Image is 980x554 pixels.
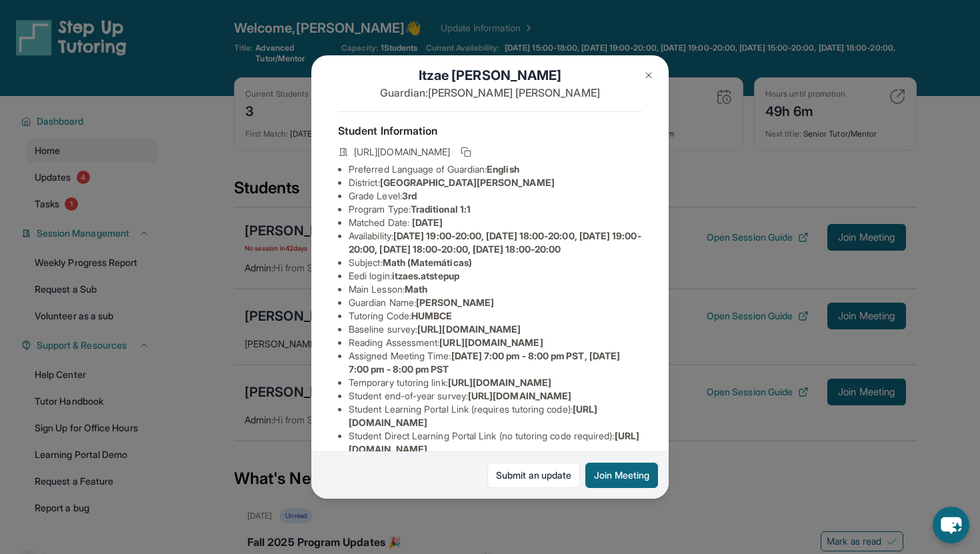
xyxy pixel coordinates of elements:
span: [URL][DOMAIN_NAME] [468,390,571,401]
p: Guardian: [PERSON_NAME] [PERSON_NAME] [338,85,642,101]
span: [DATE] 7:00 pm - 8:00 pm PST, [DATE] 7:00 pm - 8:00 pm PST [349,350,620,375]
li: Subject : [349,256,642,269]
li: Tutoring Code : [349,309,642,323]
li: Eedi login : [349,269,642,283]
li: Matched Date: [349,216,642,229]
span: [DATE] 19:00-20:00, [DATE] 18:00-20:00, [DATE] 19:00-20:00, [DATE] 18:00-20:00, [DATE] 18:00-20:00 [349,230,641,255]
li: Program Type: [349,203,642,216]
span: [URL][DOMAIN_NAME] [439,337,543,348]
button: Join Meeting [585,463,658,488]
span: HUMBCE [411,310,452,321]
button: chat-button [933,507,969,543]
li: Main Lesson : [349,283,642,296]
li: Grade Level: [349,189,642,203]
h4: Student Information [338,123,642,139]
li: Student end-of-year survey : [349,389,642,403]
a: Submit an update [487,463,580,488]
h1: Itzae [PERSON_NAME] [338,66,642,85]
span: itzaes.atstepup [392,270,459,281]
li: District: [349,176,642,189]
li: Student Direct Learning Portal Link (no tutoring code required) : [349,429,642,456]
li: Assigned Meeting Time : [349,349,642,376]
button: Copy link [458,144,474,160]
span: Math [405,283,427,295]
li: Reading Assessment : [349,336,642,349]
span: Math (Matemáticas) [383,257,472,268]
li: Student Learning Portal Link (requires tutoring code) : [349,403,642,429]
span: [URL][DOMAIN_NAME] [354,145,450,159]
span: 3rd [402,190,417,201]
li: Availability: [349,229,642,256]
span: English [487,163,519,175]
li: Preferred Language of Guardian: [349,163,642,176]
span: [URL][DOMAIN_NAME] [417,323,521,335]
li: Temporary tutoring link : [349,376,642,389]
span: [URL][DOMAIN_NAME] [448,377,551,388]
span: [PERSON_NAME] [416,297,494,308]
span: Traditional 1:1 [411,203,471,215]
img: Close Icon [643,70,654,81]
span: [DATE] [412,217,443,228]
span: [GEOGRAPHIC_DATA][PERSON_NAME] [380,177,555,188]
li: Baseline survey : [349,323,642,336]
li: Guardian Name : [349,296,642,309]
